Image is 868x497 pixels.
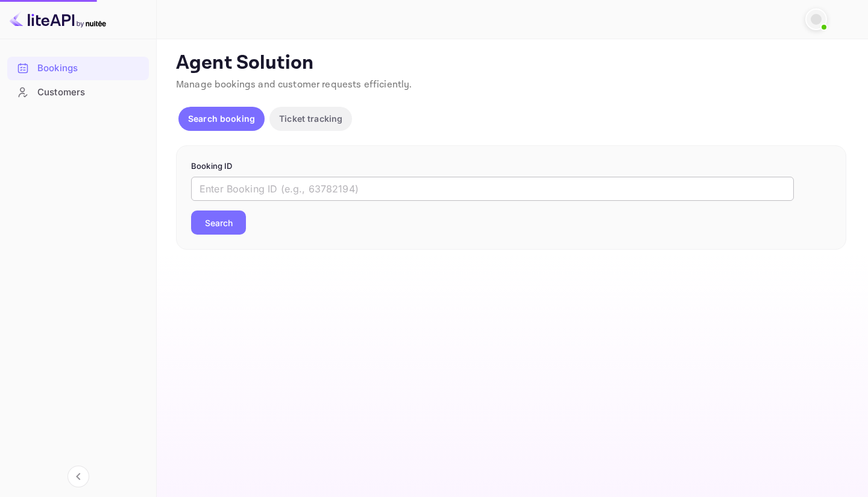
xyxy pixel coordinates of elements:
p: Ticket tracking [279,112,342,125]
a: Bookings [7,57,149,79]
div: Customers [37,86,143,100]
div: Bookings [37,62,143,75]
p: Search booking [188,112,255,125]
button: Search [191,211,246,235]
div: Bookings [7,57,149,80]
p: Booking ID [191,160,831,173]
button: Collapse navigation [68,466,89,487]
input: Enter Booking ID (e.g., 63782194) [191,177,794,201]
img: LiteAPI logo [10,10,106,29]
a: Customers [7,81,149,103]
span: Manage bookings and customer requests efficiently. [176,78,412,91]
div: Customers [7,81,149,104]
p: Agent Solution [176,51,846,75]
